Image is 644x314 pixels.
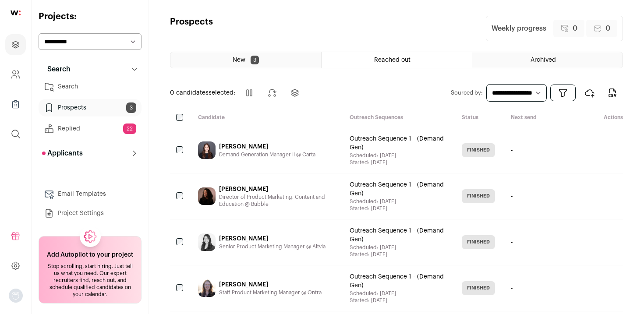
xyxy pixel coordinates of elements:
[350,226,448,244] div: Outreach Sequence 1 - (Demand Gen)
[219,289,322,296] div: Staff Product Marketing Manager @ Ontra
[350,134,448,152] div: Outreach Sequence 1 - (Demand Gen)
[219,151,315,158] div: Demand Generation Manager II @ Carta
[11,11,21,15] img: wellfound-shorthand-0d5821cbd27db2630d0214b213865d53afaa358527fdda9d0ea32b1df1b89c2c.svg
[374,57,410,63] span: Reached out
[47,250,133,259] h2: Add Autopilot to your project
[350,297,448,304] div: Started: [DATE]
[602,82,623,103] button: Export to CSV
[574,114,623,122] div: Actions
[39,205,142,222] a: Project Settings
[455,114,504,122] div: Status
[5,34,26,55] a: Projects
[191,114,343,122] div: Candidate
[5,94,26,115] a: Company Lists
[239,82,260,103] button: Pause outreach
[472,52,623,68] a: Archived
[511,192,513,201] span: -
[573,23,577,34] span: 0
[5,64,26,85] a: Company and ATS Settings
[233,57,245,63] span: New
[462,189,495,203] span: Finished
[170,52,321,68] a: New 3
[579,82,600,103] button: Export to ATS
[492,23,546,34] div: Weekly progress
[39,78,142,95] a: Search
[219,243,326,250] div: Senior Product Marketing Manager @ Altvia
[42,148,83,159] p: Applicants
[350,290,448,297] div: Scheduled: [DATE]
[350,180,448,198] div: Outreach Sequence 1 - (Demand Gen)
[44,263,136,298] div: Stop scrolling, start hiring. Just tell us what you need. Our expert recruiters find, reach out, ...
[39,11,142,23] h2: Projects:
[605,23,610,34] span: 0
[39,145,142,162] button: Applicants
[251,56,259,64] span: 3
[350,272,448,290] div: Outreach Sequence 1 - (Demand Gen)
[9,289,23,303] button: Open dropdown
[9,289,23,303] img: nopic.png
[123,123,136,134] span: 22
[511,284,513,293] span: -
[39,185,142,203] a: Email Templates
[42,64,71,74] p: Search
[451,89,483,96] label: Sourced by:
[462,143,495,157] span: Finished
[350,152,448,159] div: Scheduled: [DATE]
[170,88,235,97] span: selected:
[462,235,495,249] span: Finished
[350,251,448,258] div: Started: [DATE]
[350,205,448,212] div: Started: [DATE]
[170,90,209,96] span: 0 candidates
[198,279,216,297] img: 4ae2bbfb2b646b5292a977aa8ad303353deaad94a99fc8660799708565876893
[350,244,448,251] div: Scheduled: [DATE]
[504,114,574,122] div: Next send
[39,99,142,116] a: Prospects3
[170,16,213,41] h1: Prospects
[511,238,513,247] span: -
[198,141,216,159] img: 5090be08cf4d6e100dba79201b9397be8dd3e002c2659657e7b5b62f99856ea3.jpg
[343,114,455,122] div: Outreach Sequences
[550,85,576,101] button: Open dropdown
[198,233,216,251] img: 9e0010c9734af2c05ef3a4f94af160adf32c473432c70531efc9e8ee9795b53e.jpg
[39,60,142,78] button: Search
[531,57,556,63] span: Archived
[39,120,142,138] a: Replied22
[350,159,448,166] div: Started: [DATE]
[350,198,448,205] div: Scheduled: [DATE]
[198,187,216,205] img: 4deb7e93792b98533fcf144aab4bc2f751dae3dca525914190220fe920ac753a
[511,146,513,155] span: -
[219,142,315,151] div: [PERSON_NAME]
[39,236,142,303] a: Add Autopilot to your project Stop scrolling, start hiring. Just tell us what you need. Our exper...
[126,102,136,113] span: 3
[219,280,322,289] div: [PERSON_NAME]
[219,234,326,243] div: [PERSON_NAME]
[219,185,336,194] div: [PERSON_NAME]
[462,281,495,295] span: Finished
[219,194,336,208] div: Director of Product Marketing, Content and Education @ Bubble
